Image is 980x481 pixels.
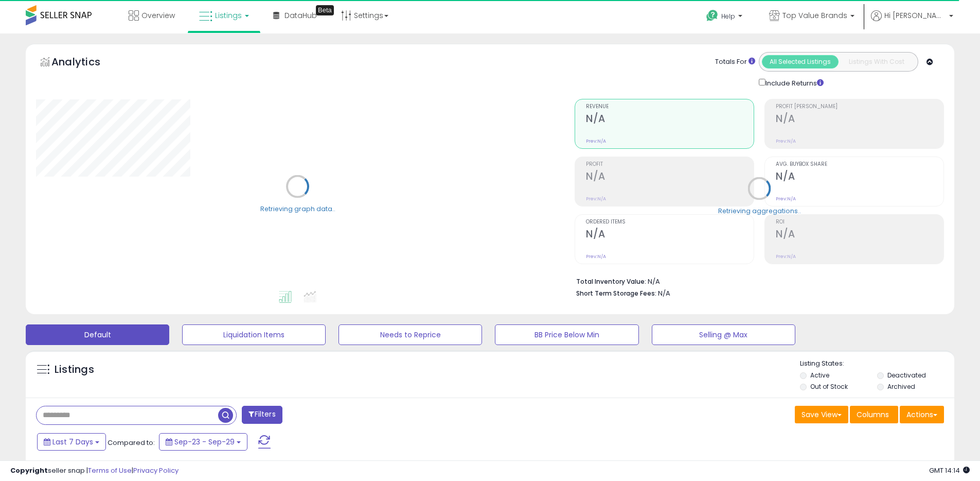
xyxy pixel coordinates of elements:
[887,382,915,391] label: Archived
[838,55,915,68] button: Listings With Cost
[51,55,120,72] h5: Analytics
[810,371,829,380] label: Active
[242,406,282,424] button: Filters
[718,206,801,215] div: Retrieving aggregations..
[706,9,719,22] i: Get Help
[141,10,175,21] span: Overview
[174,437,235,447] span: Sep-23 - Sep-29
[751,77,836,89] div: Include Returns
[871,10,953,33] a: Hi [PERSON_NAME]
[159,433,247,451] button: Sep-23 - Sep-29
[887,371,926,380] label: Deactivated
[698,2,753,33] a: Help
[55,363,94,377] h5: Listings
[715,57,755,67] div: Totals For
[338,324,482,345] button: Needs to Reprice
[900,406,944,423] button: Actions
[929,466,970,475] span: 2025-10-7 14:14 GMT
[800,359,954,369] p: Listing States:
[795,406,848,423] button: Save View
[810,382,848,391] label: Out of Stock
[284,10,317,21] span: DataHub
[782,10,847,21] span: Top Value Brands
[215,10,242,21] span: Listings
[762,55,839,68] button: All Selected Listings
[721,12,735,21] span: Help
[260,204,335,213] div: Retrieving graph data..
[495,324,638,345] button: BB Price Below Min
[10,466,48,475] strong: Copyright
[652,324,795,345] button: Selling @ Max
[108,438,155,448] span: Compared to:
[182,324,326,345] button: Liquidation Items
[316,5,334,15] div: Tooltip anchor
[10,466,179,476] div: seller snap | |
[857,409,889,420] span: Columns
[88,466,132,475] a: Terms of Use
[52,437,93,447] span: Last 7 Days
[850,406,898,423] button: Columns
[884,10,946,21] span: Hi [PERSON_NAME]
[842,460,944,470] div: Displaying 1 to 25 of 2070 items
[26,324,169,345] button: Default
[133,466,179,475] a: Privacy Policy
[37,433,106,451] button: Last 7 Days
